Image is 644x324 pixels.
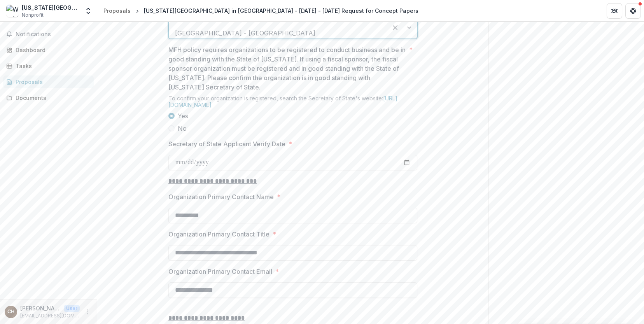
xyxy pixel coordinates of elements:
[6,5,19,17] img: Washington University in St. Louis
[83,307,92,317] button: More
[22,4,80,12] div: [US_STATE][GEOGRAPHIC_DATA] in [GEOGRAPHIC_DATA][PERSON_NAME]
[144,7,418,15] div: [US_STATE][GEOGRAPHIC_DATA] in [GEOGRAPHIC_DATA] - [DATE] - [DATE] Request for Concept Papers
[168,192,274,201] p: Organization Primary Contact Name
[168,95,397,108] a: [URL][DOMAIN_NAME]
[168,267,272,276] p: Organization Primary Contact Email
[83,3,94,19] button: Open entity switcher
[3,75,94,88] a: Proposals
[100,5,134,16] a: Proposals
[389,21,401,34] div: Clear selected options
[16,94,87,102] div: Documents
[607,3,622,19] button: Partners
[168,229,269,239] p: Organization Primary Contact Title
[625,3,641,19] button: Get Help
[100,5,422,16] nav: breadcrumb
[16,46,87,54] div: Dashboard
[7,309,14,314] div: Chad Henry
[175,28,348,38] div: [GEOGRAPHIC_DATA] - [GEOGRAPHIC_DATA]
[16,62,87,70] div: Tasks
[20,312,80,319] p: [EMAIL_ADDRESS][DOMAIN_NAME]
[22,12,44,19] span: Nonprofit
[168,95,417,111] div: To confirm your organization is registered, search the Secretary of State's website:
[16,78,87,86] div: Proposals
[20,304,61,312] p: [PERSON_NAME]
[3,60,94,72] a: Tasks
[3,28,94,40] button: Notifications
[64,305,80,312] p: User
[3,44,94,56] a: Dashboard
[168,139,285,149] p: Secretary of State Applicant Verify Date
[16,31,91,38] span: Notifications
[103,7,131,15] div: Proposals
[178,124,187,133] span: No
[168,45,406,92] p: MFH policy requires organizations to be registered to conduct business and be in good standing wi...
[3,91,94,104] a: Documents
[178,111,188,121] span: Yes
